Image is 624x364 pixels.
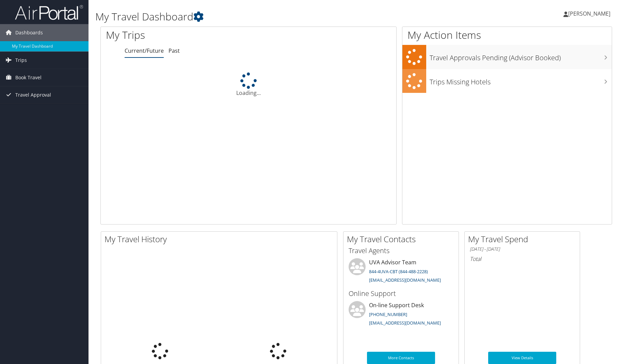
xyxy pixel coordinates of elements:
[345,301,457,329] li: On-line Support Desk
[568,10,610,17] span: [PERSON_NAME]
[95,10,443,24] h1: My Travel Dashboard
[470,255,575,263] h6: Total
[347,233,459,245] h2: My Travel Contacts
[468,233,580,245] h2: My Travel Spend
[125,47,164,54] a: Current/Future
[101,72,396,97] div: Loading...
[563,3,617,24] a: [PERSON_NAME]
[369,268,428,275] a: 844-4UVA-CBT (844-488-2228)
[105,233,337,245] h2: My Travel History
[402,45,612,69] a: Travel Approvals Pending (Advisor Booked)
[369,320,441,326] a: [EMAIL_ADDRESS][DOMAIN_NAME]
[349,246,453,255] h3: Travel Agents
[470,246,575,252] h6: [DATE] - [DATE]
[430,74,612,87] h3: Trips Missing Hotels
[402,28,612,42] h1: My Action Items
[106,28,268,42] h1: My Trips
[15,69,42,86] span: Book Travel
[15,52,27,69] span: Trips
[15,86,51,103] span: Travel Approval
[345,258,457,286] li: UVA Advisor Team
[169,47,180,54] a: Past
[402,69,612,93] a: Trips Missing Hotels
[15,24,43,41] span: Dashboards
[430,50,612,63] h3: Travel Approvals Pending (Advisor Booked)
[369,311,407,317] a: [PHONE_NUMBER]
[15,4,83,20] img: airportal-logo.png
[369,277,441,283] a: [EMAIL_ADDRESS][DOMAIN_NAME]
[349,289,453,298] h3: Online Support
[488,352,556,364] a: View Details
[367,352,435,364] a: More Contacts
